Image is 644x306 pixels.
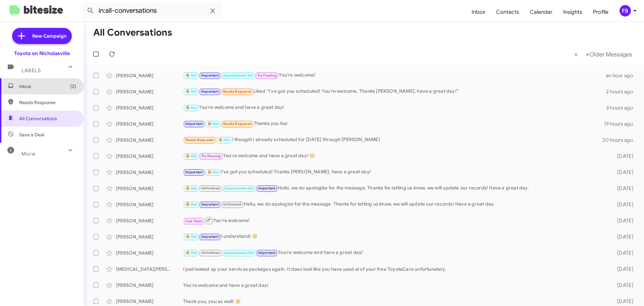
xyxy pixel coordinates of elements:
div: 2 hours ago [606,88,639,95]
span: All Conversations [19,115,57,122]
span: 🔥 Hot [207,122,219,126]
span: » [586,50,589,58]
a: Profile [588,2,614,22]
span: Appointment Set [224,186,254,190]
span: Important [201,89,219,94]
span: Unfinished [223,202,241,207]
div: You're welcome and have a great day! 😊 [183,152,606,160]
span: Appointment Set [223,73,253,78]
div: Toyota on Nicholasville [14,50,70,57]
div: [DATE] [606,217,639,224]
button: Previous [570,47,582,61]
div: [PERSON_NAME] [116,185,183,192]
span: Labels [21,68,41,74]
h1: All Conversations [93,27,172,38]
div: [DATE] [606,153,639,160]
div: 20 hours ago [602,137,639,143]
div: I thought I already scheduled for [DATE] through [PERSON_NAME] [183,136,602,144]
span: Save a Deal [19,131,44,138]
span: Calendar [525,2,558,22]
span: New Campaign [32,33,66,39]
input: Search [81,3,222,19]
a: Contacts [491,2,525,22]
div: [PERSON_NAME] [116,250,183,256]
div: [DATE] [606,298,639,305]
div: [PERSON_NAME] [116,201,183,208]
div: an hour ago [606,72,639,79]
button: Next [582,47,636,61]
div: [PERSON_NAME] [116,121,183,127]
span: 🔥 Hot [185,105,197,110]
span: 🔥 Hot [185,251,197,255]
div: FB [620,5,631,16]
a: Insights [558,2,588,22]
span: 🔥 Hot [185,202,197,207]
span: 🔥 Hot [207,170,219,174]
span: Appointment Set [224,251,254,255]
span: Needs Response [19,99,76,106]
span: 🔥 Hot [185,234,197,239]
div: Hello, we do apologize for the message. Thanks for letting us know, we will update our records! H... [183,184,606,192]
span: Needs Response [185,138,214,142]
span: Older Messages [589,51,632,58]
div: [DATE] [606,266,639,272]
span: (2) [70,83,76,90]
div: I understand! 😊 [183,233,606,241]
span: Call Them [185,219,203,223]
div: I just looked up your services packages again. It does look like you have used al of your free To... [183,266,606,272]
span: Try Pausing [201,154,221,158]
span: Important [258,186,276,190]
div: [PERSON_NAME] [116,298,183,305]
div: 3 hours ago [606,104,639,111]
span: 🔥 Hot [185,186,197,190]
a: New Campaign [12,28,72,44]
span: Important [201,234,219,239]
div: Thanks you too [183,120,604,128]
div: [PERSON_NAME] [116,217,183,224]
span: Important [185,122,203,126]
div: [MEDICAL_DATA][PERSON_NAME] [116,266,183,272]
div: You're welcome! [183,72,606,79]
div: [DATE] [606,282,639,289]
div: [DATE] [606,201,639,208]
span: 🔥 Hot [185,73,197,78]
div: [DATE] [606,250,639,256]
button: FB [614,5,637,16]
span: Important [201,202,219,207]
div: [DATE] [606,233,639,240]
div: You're welcome! [183,216,606,225]
div: [PERSON_NAME] [116,169,183,176]
span: 🔥 Hot [218,138,230,142]
div: [PERSON_NAME] [116,88,183,95]
div: You're welcome and have a great day! [183,249,606,257]
span: « [574,50,578,58]
div: [PERSON_NAME] [116,282,183,289]
div: 19 hours ago [604,121,639,127]
span: Unfinished [201,251,220,255]
div: [DATE] [606,169,639,176]
div: [PERSON_NAME] [116,137,183,143]
span: Important [185,170,203,174]
span: Try Pausing [257,73,277,78]
div: You're welcome and have a great day! [183,104,606,112]
div: [PERSON_NAME] [116,153,183,160]
div: [DATE] [606,185,639,192]
div: You're welcome and have a great day! [183,282,606,289]
div: [PERSON_NAME] [116,72,183,79]
span: 🔥 Hot [185,154,197,158]
div: I've got you scheduled! Thanks [PERSON_NAME], have a great day! [183,168,606,176]
span: More [21,151,35,157]
div: Hello, we do apologize for the message. Thanks for letting us know, we will update our records! H... [183,201,606,208]
span: Needs Response [223,122,252,126]
div: Thank you, you as well! 😊 [183,298,606,305]
div: Liked “I've got you scheduled! You're welcome. Thanks [PERSON_NAME], have a great day!” [183,88,606,95]
span: Important [258,251,276,255]
span: Inbox [19,83,76,90]
a: Inbox [466,2,491,22]
span: Unfinished [201,186,220,190]
span: Needs Response [223,89,252,94]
